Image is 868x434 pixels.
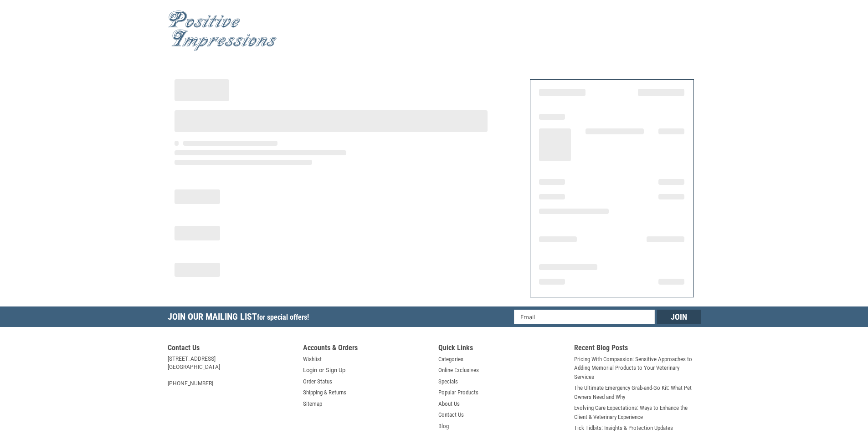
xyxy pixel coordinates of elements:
h5: Quick Links [438,343,565,355]
span: for special offers! [257,313,309,322]
span: or [313,366,329,375]
a: Login [303,366,317,375]
a: Specials [438,377,458,386]
a: Pricing With Compassion: Sensitive Approaches to Adding Memorial Products to Your Veterinary Serv... [574,355,701,382]
a: Wishlist [303,355,322,364]
a: Sign Up [326,366,345,375]
h5: Join Our Mailing List [168,306,313,330]
address: [STREET_ADDRESS] [GEOGRAPHIC_DATA] [PHONE_NUMBER] [168,355,294,388]
a: Evolving Care Expectations: Ways to Enhance the Client & Veterinary Experience [574,403,701,421]
a: Sitemap [303,399,322,408]
input: Join [657,310,701,324]
a: Popular Products [438,388,478,397]
a: Shipping & Returns [303,388,346,397]
h5: Recent Blog Posts [574,343,701,355]
input: Email [514,310,655,324]
a: The Ultimate Emergency Grab-and-Go Kit: What Pet Owners Need and Why [574,383,701,401]
a: Contact Us [438,410,464,419]
a: Categories [438,355,463,364]
h5: Contact Us [168,343,294,355]
img: Positive Impressions [168,10,277,51]
a: Order Status [303,377,332,386]
h5: Accounts & Orders [303,343,430,355]
a: Online Exclusives [438,366,479,375]
a: Tick Tidbits: Insights & Protection Updates [574,424,673,433]
a: Blog [438,422,449,431]
a: About Us [438,399,460,408]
